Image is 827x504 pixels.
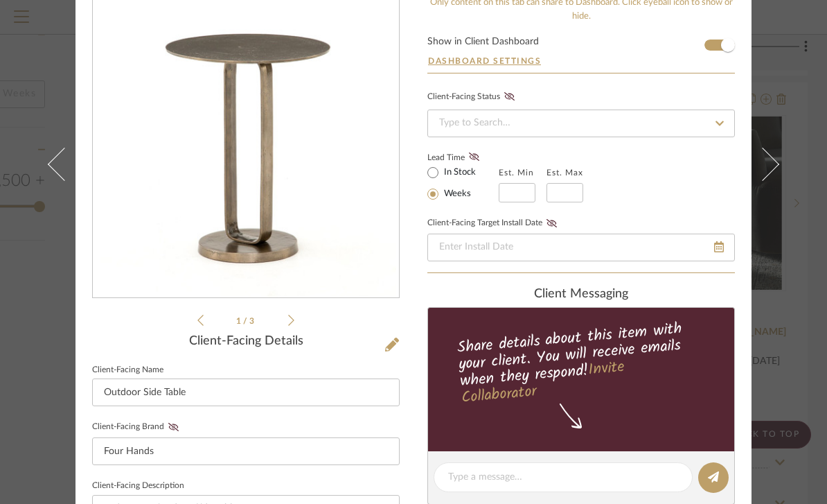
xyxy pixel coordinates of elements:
[427,110,735,137] input: Type to Search…
[427,90,519,104] div: Client-Facing Status
[427,218,561,228] label: Client-Facing Target Install Date
[542,218,561,228] button: Client-Facing Target Install Date
[441,188,471,200] label: Weeks
[92,334,400,349] div: Client-Facing Details
[499,168,534,177] label: Est. Min
[92,437,400,465] input: Enter Client-Facing Brand
[249,317,256,325] span: 3
[427,287,735,302] div: client Messaging
[236,317,243,325] span: 1
[427,164,499,202] mat-radio-group: Select item type
[546,168,583,177] label: Est. Max
[92,422,183,432] label: Client-Facing Brand
[92,379,400,406] input: Enter Client-Facing Item Name
[164,422,183,432] button: Client-Facing Brand
[427,151,499,164] label: Lead Time
[441,166,476,179] label: In Stock
[243,317,249,325] span: /
[465,150,483,164] button: Lead Time
[427,55,542,67] button: Dashboard Settings
[427,234,735,261] input: Enter Install Date
[426,317,737,410] div: Share details about this item with your client. You will receive emails when they respond!
[92,483,184,489] label: Client-Facing Description
[92,367,163,374] label: Client-Facing Name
